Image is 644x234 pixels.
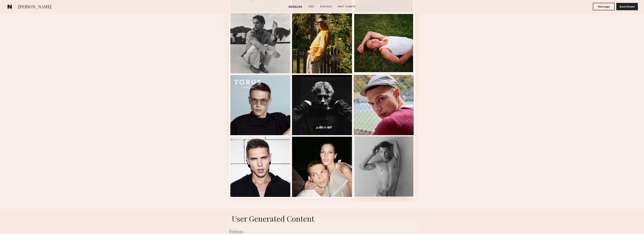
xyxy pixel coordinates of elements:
[319,5,333,8] a: Digitals
[18,4,51,10] span: [PERSON_NAME]
[593,3,615,10] button: Message
[287,5,304,8] a: Modeling
[307,5,316,8] a: UGC
[616,3,638,10] button: Book Model
[226,213,418,223] h1: User Generated Content
[336,5,357,8] a: Past Clients
[616,5,638,8] a: Book Model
